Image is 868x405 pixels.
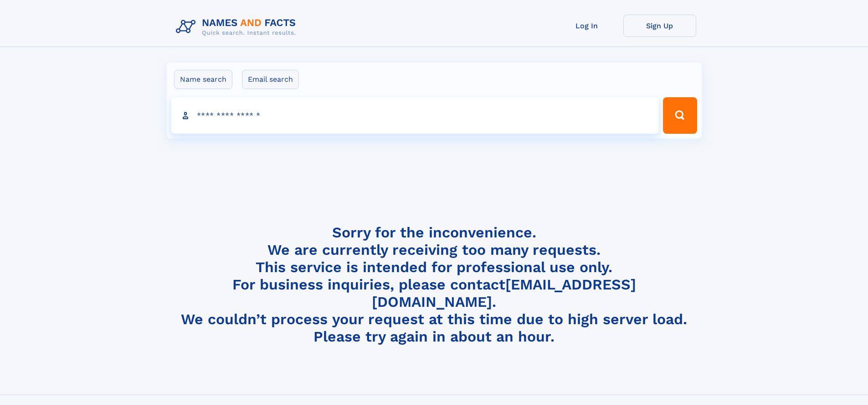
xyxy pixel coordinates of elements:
[242,70,299,89] label: Email search
[171,97,659,134] input: search input
[623,15,696,37] a: Sign Up
[172,15,303,39] img: Logo Names and Facts
[550,15,623,37] a: Log In
[663,97,697,134] button: Search Button
[372,276,636,310] a: [EMAIL_ADDRESS][DOMAIN_NAME]
[174,70,232,89] label: Name search
[172,224,696,346] h4: Sorry for the inconvenience. We are currently receiving too many requests. This service is intend...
